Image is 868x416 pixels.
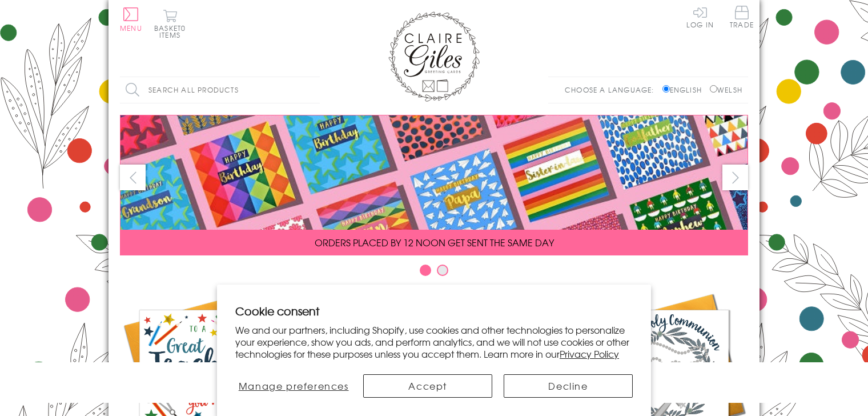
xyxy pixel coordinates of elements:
[308,77,320,103] input: Search
[560,347,619,361] a: Privacy Policy
[504,374,633,398] button: Decline
[154,9,186,38] button: Basket0 items
[120,23,142,33] span: Menu
[565,85,660,95] p: Choose a language:
[159,23,186,40] span: 0 items
[363,374,492,398] button: Accept
[120,77,320,103] input: Search all products
[662,85,670,93] input: English
[730,6,754,30] a: Trade
[239,379,349,393] span: Manage preferences
[388,11,480,102] img: Claire Giles Greetings Cards
[722,165,748,190] button: next
[235,303,633,319] h2: Cookie consent
[120,7,142,31] button: Menu
[235,324,633,359] p: We and our partners, including Shopify, use cookies and other technologies to personalize your ex...
[120,264,748,282] div: Carousel Pagination
[420,265,431,276] button: Carousel Page 1 (Current Slide)
[315,235,554,249] span: ORDERS PLACED BY 12 NOON GET SENT THE SAME DAY
[662,85,708,95] label: English
[710,85,742,95] label: Welsh
[686,6,714,28] a: Log In
[235,374,352,398] button: Manage preferences
[120,165,146,190] button: prev
[437,265,448,276] button: Carousel Page 2
[730,6,754,28] span: Trade
[710,85,717,93] input: Welsh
